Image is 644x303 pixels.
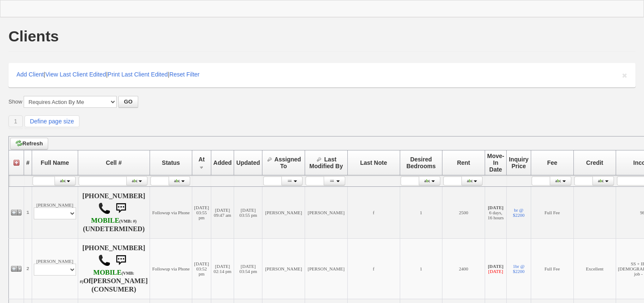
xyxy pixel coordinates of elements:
td: 1 [24,187,32,239]
b: T-Mobile USA, Inc. [91,217,136,224]
span: Credit [586,159,603,166]
img: sms.png [112,200,129,217]
td: 1 [400,239,442,299]
img: sms.png [112,252,129,269]
td: [PERSON_NAME] [262,239,305,299]
a: 1br @ $2200 [513,264,525,274]
td: [PERSON_NAME] [262,187,305,239]
h4: [PHONE_NUMBER] (UNDETERMINED) [80,192,148,233]
td: Followup via Phone [150,187,192,239]
a: br @ $2200 [513,207,525,218]
div: | | | [8,63,636,87]
td: [PERSON_NAME] [305,239,347,299]
font: (VMB: #) [119,219,136,224]
span: Added [213,159,232,166]
td: Full Fee [531,187,573,239]
span: Assigned To [274,156,301,169]
td: Excellent [573,239,616,299]
b: [PERSON_NAME] [91,277,148,285]
img: call.png [98,202,111,215]
td: 2 [24,239,32,299]
a: 1 [8,115,23,127]
td: Followup via Phone [150,239,192,299]
a: Add Client [16,71,44,78]
span: Rent [457,159,470,166]
span: Fee [547,159,557,166]
label: Show [8,98,22,106]
td: 2400 [442,239,485,299]
td: [DATE] 03:52 pm [192,239,211,299]
a: Reset Filter [169,71,200,78]
a: Refresh [10,138,48,150]
b: [DATE] [488,205,503,210]
td: 2500 [442,187,485,239]
span: Desired Bedrooms [407,156,436,169]
td: [DATE] 09:47 am [211,187,234,239]
span: Updated [236,159,260,166]
span: Inquiry Price [509,156,529,169]
font: MOBILE [91,217,119,224]
td: [DATE] 03:55 pm [234,187,262,239]
a: Print Last Client Edited [108,71,168,78]
a: View Last Client Edited [45,71,106,78]
td: [PERSON_NAME] [32,187,78,239]
span: At [199,156,205,163]
button: GO [118,96,138,108]
td: [DATE] 03:54 pm [234,239,262,299]
span: Last Note [360,159,387,166]
td: 6 days, 16 hours [485,187,506,239]
b: [DATE] [488,264,503,269]
b: T-Mobile USA, Inc. [80,269,134,285]
img: call.png [98,254,111,267]
h1: Clients [8,29,59,44]
font: [DATE] [488,269,503,274]
td: f [347,187,400,239]
td: [PERSON_NAME] [305,187,347,239]
td: [PERSON_NAME] [32,239,78,299]
td: [DATE] 02:14 pm [211,239,234,299]
span: Full Name [41,159,69,166]
span: Move-In Date [487,153,504,173]
font: MOBILE [93,269,122,276]
td: f [347,239,400,299]
span: Last Modified By [309,156,343,169]
th: # [24,150,32,175]
td: Full Fee [531,239,573,299]
td: [DATE] 03:55 pm [192,187,211,239]
td: 1 [400,187,442,239]
a: Define page size [25,115,79,127]
h4: [PHONE_NUMBER] Of (CONSUMER) [80,244,148,293]
span: Status [162,159,180,166]
span: Cell # [106,159,122,166]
